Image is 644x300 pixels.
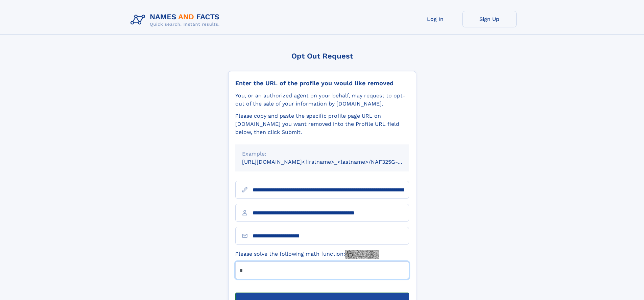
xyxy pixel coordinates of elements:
[235,79,409,87] div: Enter the URL of the profile you would like removed
[235,92,409,108] div: You, or an authorized agent on your behalf, may request to opt-out of the sale of your informatio...
[462,11,517,27] a: Sign Up
[242,150,402,158] div: Example:
[242,159,422,165] small: [URL][DOMAIN_NAME]<firstname>_<lastname>/NAF325G-xxxxxxxx
[408,11,462,27] a: Log In
[235,112,409,136] div: Please copy and paste the specific profile page URL on [DOMAIN_NAME] you want removed into the Pr...
[228,52,416,60] div: Opt Out Request
[235,250,379,259] label: Please solve the following math function:
[128,11,225,29] img: Logo Names and Facts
